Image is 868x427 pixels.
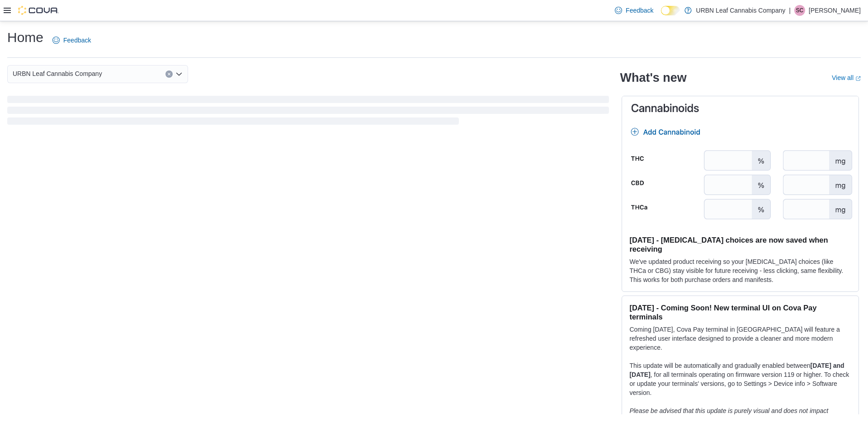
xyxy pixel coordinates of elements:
[794,5,805,16] div: Shawn Coldwell
[7,28,43,47] h1: Home
[696,5,786,16] p: URBN Leaf Cannabis Company
[18,6,59,15] img: Cova
[809,5,861,16] p: [PERSON_NAME]
[63,36,91,45] span: Feedback
[629,361,851,397] p: This update will be automatically and gradually enabled between , for all terminals operating on ...
[661,6,680,15] input: Dark Mode
[629,303,851,321] h3: [DATE] - Coming Soon! New terminal UI on Cova Pay terminals
[7,98,609,127] span: Loading
[626,6,653,15] span: Feedback
[175,70,183,78] button: Open list of options
[629,235,851,253] h3: [DATE] - [MEDICAL_DATA] choices are now saved when receiving
[629,362,844,378] strong: [DATE] and [DATE]
[789,5,791,16] p: |
[611,1,657,19] a: Feedback
[832,74,861,81] a: View allExternal link
[629,407,828,423] em: Please be advised that this update is purely visual and does not impact payment functionality.
[629,257,851,284] p: We've updated product receiving so your [MEDICAL_DATA] choices (like THCa or CBG) stay visible fo...
[855,76,861,81] svg: External link
[629,325,851,352] p: Coming [DATE], Cova Pay terminal in [GEOGRAPHIC_DATA] will feature a refreshed user interface des...
[49,31,94,49] a: Feedback
[796,5,804,16] span: SC
[165,70,173,78] button: Clear input
[13,68,102,79] span: URBN Leaf Cannabis Company
[620,70,686,85] h2: What's new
